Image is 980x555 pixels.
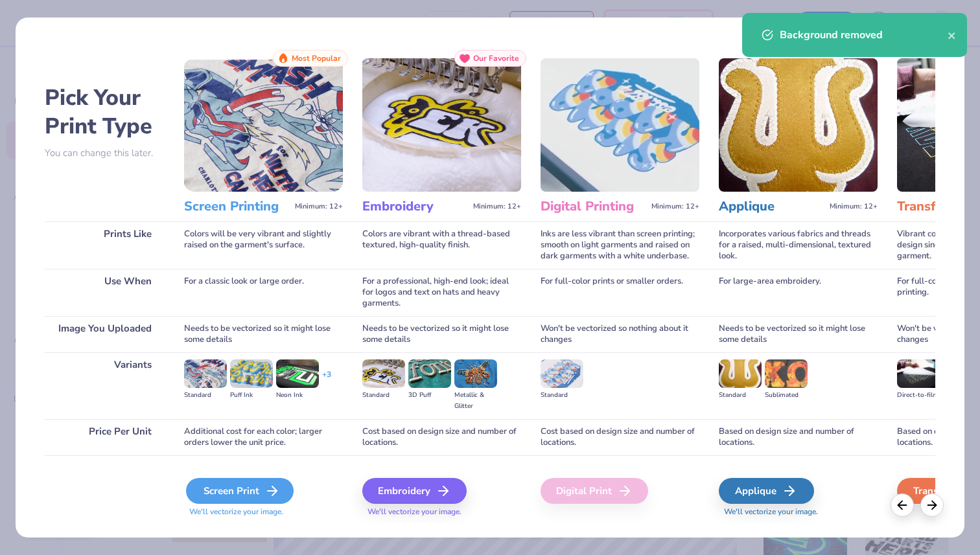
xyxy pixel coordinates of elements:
div: Standard [719,390,762,401]
span: Our Favorite [473,54,519,63]
div: Price Per Unit [45,419,165,455]
div: For large-area embroidery. [719,269,878,316]
span: We'll vectorize your image. [719,506,878,517]
div: Sublimated [765,390,808,401]
img: Direct-to-film [897,359,940,388]
div: Standard [362,390,405,401]
div: Puff Ink [230,390,273,401]
img: Standard [541,359,583,388]
div: 3D Puff [408,390,451,401]
div: Metallic & Glitter [454,390,497,412]
div: Use When [45,269,165,316]
img: Digital Printing [541,58,699,192]
span: Minimum: 12+ [651,202,699,211]
div: Won't be vectorized so nothing about it changes [541,316,699,352]
div: Cost based on design size and number of locations. [541,419,699,455]
span: Minimum: 12+ [830,202,878,211]
img: Applique [719,58,878,192]
div: Needs to be vectorized so it might lose some details [184,316,343,352]
span: We'll vectorize your image. [184,506,343,517]
h3: Applique [719,198,824,215]
div: Standard [541,390,583,401]
p: You can change this later. [45,148,165,159]
div: Variants [45,352,165,419]
span: We'll vectorize your image. [362,506,521,517]
div: Cost based on design size and number of locations. [362,419,521,455]
div: + 3 [322,369,331,391]
img: Standard [719,359,762,388]
div: Colors will be very vibrant and slightly raised on the garment's surface. [184,221,343,269]
div: Image You Uploaded [45,316,165,352]
div: Background removed [780,27,948,43]
img: Sublimated [765,359,808,388]
img: Puff Ink [230,359,273,388]
h3: Screen Printing [184,198,290,215]
h3: Digital Printing [541,198,646,215]
h2: Pick Your Print Type [45,84,165,141]
img: Screen Printing [184,58,343,192]
div: Neon Ink [276,390,319,401]
div: Needs to be vectorized so it might lose some details [719,316,878,352]
span: Minimum: 12+ [295,202,343,211]
div: For a professional, high-end look; ideal for logos and text on hats and heavy garments. [362,269,521,316]
div: Applique [719,478,814,504]
div: Direct-to-film [897,390,940,401]
div: Standard [184,390,227,401]
img: Embroidery [362,58,521,192]
div: Additional cost for each color; larger orders lower the unit price. [184,419,343,455]
img: Metallic & Glitter [454,359,497,388]
img: 3D Puff [408,359,451,388]
div: Incorporates various fabrics and threads for a raised, multi-dimensional, textured look. [719,221,878,269]
div: Digital Print [541,478,648,504]
div: Prints Like [45,221,165,269]
div: Inks are less vibrant than screen printing; smooth on light garments and raised on dark garments ... [541,221,699,269]
span: Most Popular [292,54,341,63]
div: For a classic look or large order. [184,269,343,316]
h3: Embroidery [362,198,468,215]
button: close [948,27,957,43]
img: Standard [362,359,405,388]
img: Standard [184,359,227,388]
div: Needs to be vectorized so it might lose some details [362,316,521,352]
img: Neon Ink [276,359,319,388]
span: Minimum: 12+ [473,202,521,211]
div: Embroidery [362,478,467,504]
div: Screen Print [186,478,294,504]
div: For full-color prints or smaller orders. [541,269,699,316]
div: Based on design size and number of locations. [719,419,878,455]
div: Colors are vibrant with a thread-based textured, high-quality finish. [362,221,521,269]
